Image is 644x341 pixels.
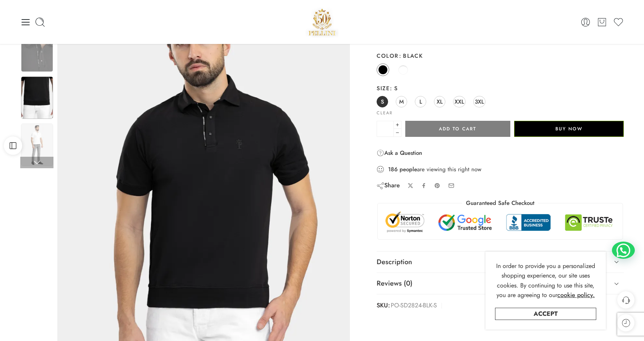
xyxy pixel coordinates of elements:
[306,6,338,38] img: Pellini
[377,300,390,311] strong: SKU:
[434,96,445,107] a: XL
[390,84,398,92] span: S
[514,121,624,137] button: Buy Now
[306,6,338,38] a: Pellini -
[377,273,624,294] a: Reviews (0)
[377,148,422,158] a: Ask a Question
[21,29,53,72] img: New-items37
[21,76,53,119] img: New-items37
[377,121,394,137] input: Product quantity
[597,17,607,28] a: Cart
[21,123,53,166] img: New-items37
[388,166,398,173] strong: 186
[377,96,388,107] a: S
[557,290,595,300] a: cookie policy.
[391,300,437,311] span: PO-SD2824-BLK-S
[453,96,466,107] a: XXL
[415,96,426,107] a: L
[437,96,443,107] span: XL
[419,96,422,107] span: L
[613,17,624,28] a: Wishlist
[377,181,400,190] div: Share
[377,84,624,92] label: Size
[383,211,617,234] img: Trust
[455,96,464,107] span: XXL
[475,96,484,107] span: 3XL
[421,183,427,188] a: Share on Facebook
[580,17,591,28] a: Login / Register
[408,183,413,188] a: Share on X
[381,96,384,107] span: S
[377,165,624,174] div: are viewing this right now
[399,52,423,60] span: Black
[399,96,404,107] span: M
[405,121,510,137] button: Add to cart
[448,182,455,189] a: Email to your friends
[396,96,407,107] a: M
[434,183,440,189] a: Pin on Pinterest
[496,261,595,300] span: In order to provide you a personalized shopping experience, our site uses cookies. By continuing ...
[495,308,596,320] a: Accept
[377,111,393,115] a: Clear options
[400,166,417,173] strong: people
[462,199,538,207] legend: Guaranteed Safe Checkout
[377,52,624,60] label: Color
[377,252,624,273] a: Description
[473,96,485,107] a: 3XL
